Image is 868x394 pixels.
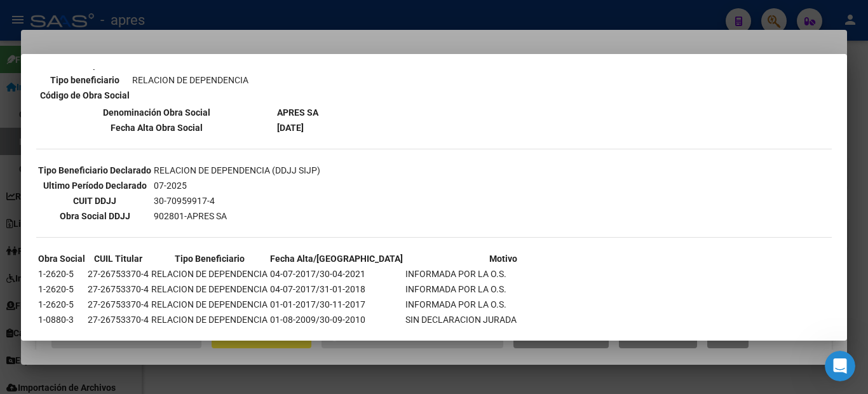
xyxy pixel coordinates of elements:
td: 27-26753370-4 [87,267,149,281]
iframe: Intercom live chat [825,351,855,381]
th: Tipo Beneficiario [151,252,268,266]
th: Obra Social DDJJ [37,209,152,223]
th: Ultimo Período Declarado [37,179,152,193]
th: Tipo beneficiario [39,73,130,87]
td: INFORMADA POR LA O.S. [405,267,602,281]
td: RELACION DE DEPENDENCIA (DDJJ SIJP) [153,163,321,177]
th: Fecha Alta/[GEOGRAPHIC_DATA] [269,252,403,266]
td: 27-26753370-4 [87,313,149,327]
td: RELACION DE DEPENDENCIA [132,73,249,87]
td: 1-2620-5 [37,297,86,311]
td: 07-2025 [153,179,321,193]
td: RELACION DE DEPENDENCIA [151,297,268,311]
td: INFORMADA POR LA O.S. [405,282,602,296]
b: APRES SA [277,107,318,118]
td: SIN DECLARACION JURADA [405,313,602,327]
td: 04-07-2017/30-04-2021 [269,267,403,281]
th: CUIL Titular [87,252,149,266]
td: 01-08-2009/30-09-2010 [269,313,403,327]
th: Tipo Beneficiario Declarado [37,163,152,177]
td: 01-01-2017/30-11-2017 [269,297,403,311]
td: RELACION DE DEPENDENCIA [151,267,268,281]
th: Denominación Obra Social [37,105,275,119]
b: [DATE] [277,123,304,133]
th: CUIT DDJJ [37,194,152,208]
th: Obra Social [37,252,86,266]
td: 1-2620-5 [37,282,86,296]
td: INFORMADA POR LA O.S. [405,297,602,311]
th: Fecha Alta Obra Social [37,121,275,135]
td: 27-26753370-4 [87,282,149,296]
th: Código de Obra Social [39,88,130,102]
td: 1-2620-5 [37,267,86,281]
td: 04-07-2017/31-01-2018 [269,282,403,296]
td: 30-70959917-4 [153,194,321,208]
td: 902801-APRES SA [153,209,321,223]
td: RELACION DE DEPENDENCIA [151,313,268,327]
th: Motivo [405,252,602,266]
td: 1-0880-3 [37,313,86,327]
td: RELACION DE DEPENDENCIA [151,282,268,296]
td: 27-26753370-4 [87,297,149,311]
